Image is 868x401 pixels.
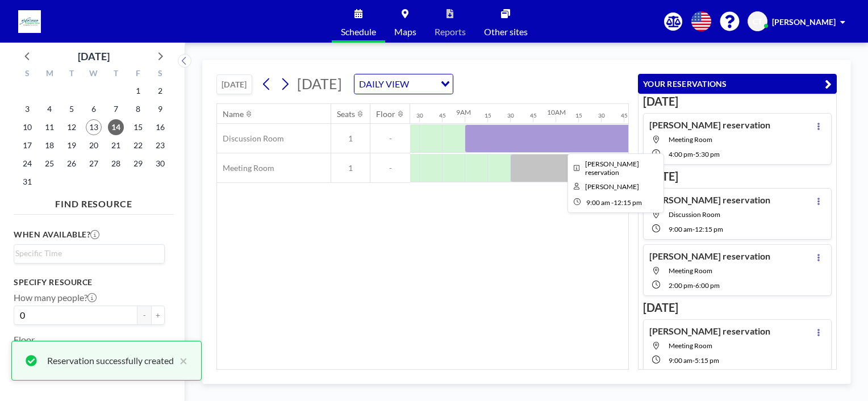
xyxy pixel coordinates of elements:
[41,101,57,117] span: Monday, August 4, 2025
[61,67,83,82] div: T
[130,137,146,153] span: Friday, August 22, 2025
[331,163,370,173] span: 1
[64,119,80,135] span: Tuesday, August 12, 2025
[130,119,146,135] span: Friday, August 15, 2025
[669,266,712,275] span: Meeting Room
[693,281,695,290] span: -
[86,119,102,135] span: Wednesday, August 13, 2025
[108,156,124,172] span: Thursday, August 28, 2025
[152,101,168,117] span: Saturday, August 9, 2025
[19,156,35,172] span: Sunday, August 24, 2025
[412,77,434,91] input: Search for option
[669,150,693,158] span: 4:00 PM
[14,245,164,262] div: Search for option
[649,194,770,206] h4: [PERSON_NAME] reservation
[586,198,610,207] span: 9:00 AM
[485,112,491,119] div: 15
[669,135,712,144] span: Meeting Room
[14,277,165,287] h3: Specify resource
[19,174,35,190] span: Sunday, August 31, 2025
[638,74,837,94] button: YOUR RESERVATIONS
[692,225,695,233] span: -
[130,101,146,117] span: Friday, August 8, 2025
[649,325,770,337] h4: [PERSON_NAME] reservation
[64,137,80,153] span: Tuesday, August 19, 2025
[152,156,168,172] span: Saturday, August 30, 2025
[370,133,410,144] span: -
[643,169,832,183] h3: [DATE]
[217,133,284,144] span: Discussion Room
[669,281,693,290] span: 2:00 PM
[86,156,102,172] span: Wednesday, August 27, 2025
[331,133,370,144] span: 1
[19,101,35,117] span: Sunday, August 3, 2025
[669,341,712,350] span: Meeting Room
[337,109,355,119] div: Seats
[78,48,110,64] div: [DATE]
[105,67,127,82] div: T
[695,281,720,290] span: 6:00 PM
[130,156,146,172] span: Friday, August 29, 2025
[19,119,35,135] span: Sunday, August 10, 2025
[439,112,446,119] div: 45
[18,10,41,33] img: organization-logo
[669,356,692,365] span: 9:00 AM
[394,27,416,36] span: Maps
[416,112,423,119] div: 30
[297,75,342,92] span: [DATE]
[753,16,762,27] span: CT
[575,112,582,119] div: 15
[695,356,719,365] span: 5:15 PM
[611,198,614,207] span: -
[669,210,720,219] span: Discussion Room
[15,247,158,260] input: Search for option
[16,67,39,82] div: S
[649,119,770,131] h4: [PERSON_NAME] reservation
[370,163,410,173] span: -
[643,94,832,108] h3: [DATE]
[39,67,61,82] div: M
[14,334,35,345] label: Floor
[357,77,411,91] span: DAILY VIEW
[598,112,605,119] div: 30
[108,119,124,135] span: Thursday, August 14, 2025
[341,27,376,36] span: Schedule
[108,101,124,117] span: Thursday, August 7, 2025
[86,101,102,117] span: Wednesday, August 6, 2025
[695,150,720,158] span: 5:30 PM
[64,156,80,172] span: Tuesday, August 26, 2025
[216,74,252,94] button: [DATE]
[692,356,695,365] span: -
[14,194,174,210] h4: FIND RESOURCE
[41,156,57,172] span: Monday, August 25, 2025
[86,137,102,153] span: Wednesday, August 20, 2025
[376,109,395,119] div: Floor
[108,137,124,153] span: Thursday, August 21, 2025
[41,119,57,135] span: Monday, August 11, 2025
[456,108,471,116] div: 9AM
[223,109,244,119] div: Name
[669,225,692,233] span: 9:00 AM
[19,137,35,153] span: Sunday, August 17, 2025
[64,101,80,117] span: Tuesday, August 5, 2025
[127,67,149,82] div: F
[435,27,466,36] span: Reports
[643,300,832,315] h3: [DATE]
[530,112,537,119] div: 45
[649,250,770,262] h4: [PERSON_NAME] reservation
[621,112,628,119] div: 45
[149,67,171,82] div: S
[47,354,174,367] div: Reservation successfully created
[693,150,695,158] span: -
[137,306,151,325] button: -
[152,137,168,153] span: Saturday, August 23, 2025
[83,67,105,82] div: W
[151,306,165,325] button: +
[41,137,57,153] span: Monday, August 18, 2025
[772,17,836,27] span: [PERSON_NAME]
[484,27,528,36] span: Other sites
[152,119,168,135] span: Saturday, August 16, 2025
[152,83,168,99] span: Saturday, August 2, 2025
[354,74,453,94] div: Search for option
[614,198,642,207] span: 12:15 PM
